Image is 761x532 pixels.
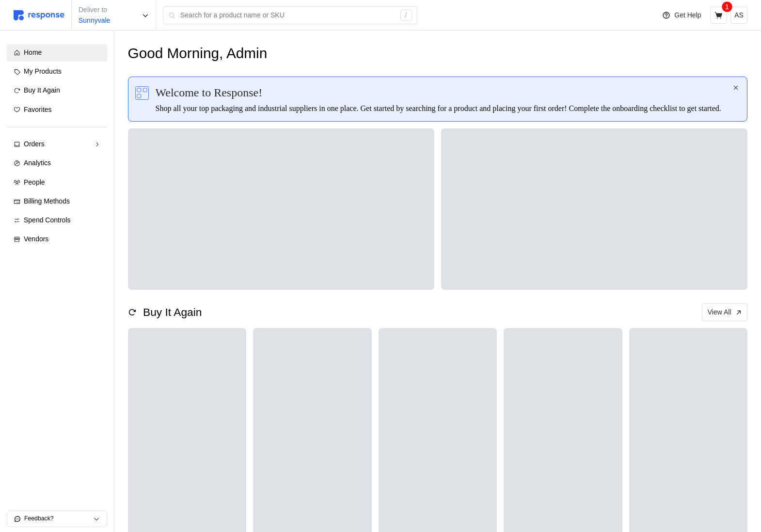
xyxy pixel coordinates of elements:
[7,155,107,172] a: Analytics
[7,63,107,80] a: My Products
[24,235,48,243] span: Vendors
[7,231,107,248] a: Vendors
[7,82,107,99] a: Buy It Again
[79,16,110,26] p: Sunnyvale
[135,86,149,100] img: svg%3e
[14,10,64,20] img: svg%3e
[128,44,268,63] h1: Good Morning, Admin
[143,305,202,320] h2: Buy It Again
[24,67,62,75] span: My Products
[674,10,701,21] p: Get Help
[24,48,42,56] span: Home
[7,212,107,229] a: Spend Controls
[156,103,732,114] div: Shop all your top packaging and industrial suppliers in one place. Get started by searching for a...
[24,216,71,224] span: Spend Controls
[656,6,707,25] button: Get Help
[24,178,45,186] span: People
[734,10,744,21] p: AS
[24,159,51,167] span: Analytics
[24,106,52,113] span: Favorites
[24,197,70,205] span: Billing Methods
[702,303,747,322] button: View All
[400,10,412,21] div: /
[79,5,110,16] p: Deliver to
[7,136,107,153] a: Orders
[180,7,395,24] input: Search for a product name or SKU
[7,44,107,62] a: Home
[7,174,107,191] a: People
[7,511,107,527] button: Feedback?
[24,86,60,94] span: Buy It Again
[708,307,731,318] p: View All
[7,193,107,210] a: Billing Methods
[24,515,93,523] p: Feedback?
[7,101,107,119] a: Favorites
[156,84,263,101] span: Welcome to Response!
[725,1,729,12] p: 1
[24,139,90,150] div: Orders
[730,7,747,24] button: AS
